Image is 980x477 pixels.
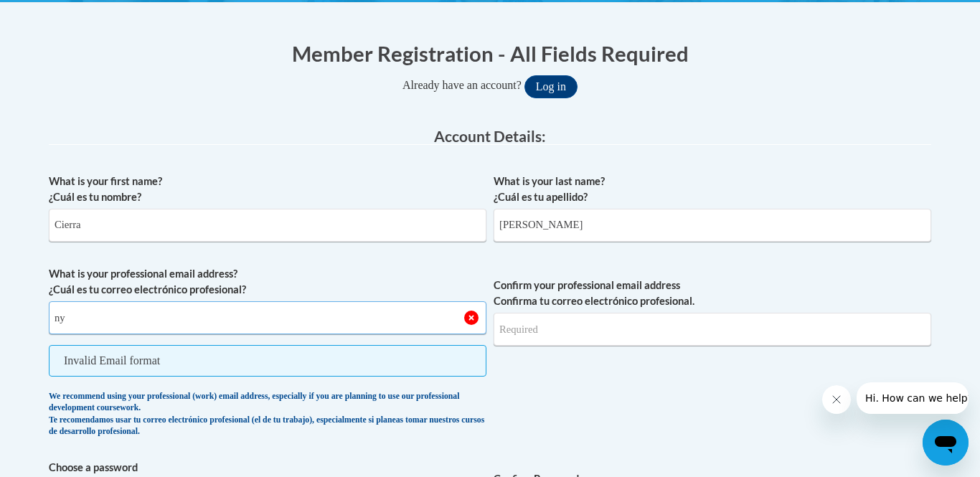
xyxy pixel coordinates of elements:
[49,39,931,68] h1: Member Registration - All Fields Required
[494,313,931,346] input: Required
[9,10,116,22] span: Hi. How can we help?
[49,174,486,205] label: What is your first name? ¿Cuál es tu nombre?
[49,345,486,377] span: Invalid Email format
[49,209,486,242] input: Metadata input
[494,174,931,205] label: What is your last name? ¿Cuál es tu apellido?
[923,420,969,466] iframe: Button to launch messaging window
[402,79,522,91] span: Already have an account?
[524,75,578,98] button: Log in
[857,382,969,414] iframe: Message from company
[434,127,546,145] span: Account Details:
[49,301,486,334] input: Metadata input
[49,266,486,298] label: What is your professional email address? ¿Cuál es tu correo electrónico profesional?
[822,385,851,414] iframe: Close message
[494,209,931,242] input: Metadata input
[494,278,931,309] label: Confirm your professional email address Confirma tu correo electrónico profesional.
[49,391,486,438] div: We recommend using your professional (work) email address, especially if you are planning to use ...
